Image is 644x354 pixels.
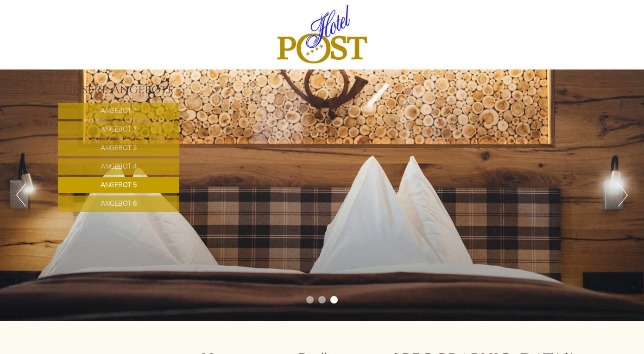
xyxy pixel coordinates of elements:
span: Angebot 1 [101,107,137,115]
div: Unsere Angebote [58,81,179,98]
span: Angebot 3 [101,144,137,152]
button: Previous [16,183,26,207]
button: Next [618,183,628,207]
span: Angebot 4 [101,162,137,171]
span: Angebot 2 [101,125,137,133]
span: Angebot 5 [101,181,137,189]
span: Angebot 6 [101,199,137,208]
